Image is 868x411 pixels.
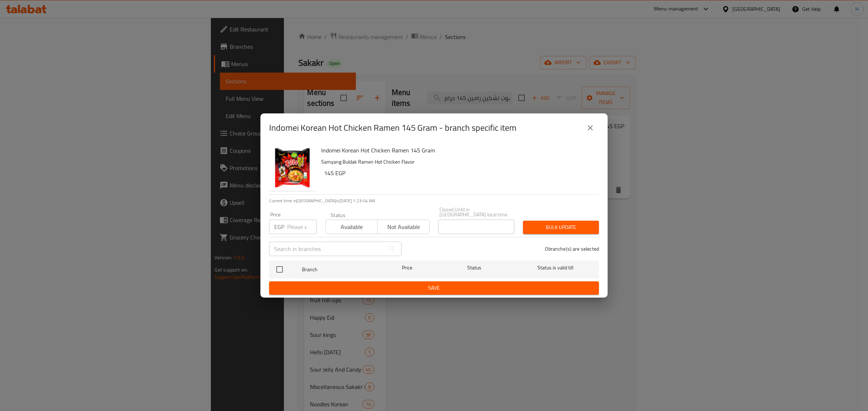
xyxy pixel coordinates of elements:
[321,145,593,155] h6: Indomei Korean Hot Chicken Ramen 145 Gram
[269,281,599,295] button: Save
[380,222,426,232] span: Not available
[269,242,385,256] input: Search in branches
[437,263,512,272] span: Status
[269,122,516,134] h2: Indomei Korean Hot Chicken Ramen 145 Gram - branch specific item
[377,220,429,234] button: Not available
[321,157,593,166] p: Samyang Buldak Ramen Hot Chicken Flavor
[324,168,593,178] h6: 145 EGP
[582,119,599,137] button: close
[329,222,375,232] span: Available
[545,245,599,252] p: 0 branche(s) are selected
[518,263,593,272] span: Status is valid till
[274,222,284,231] p: EGP
[523,221,599,234] button: Bulk update
[287,220,317,234] input: Please enter price
[383,263,431,272] span: Price
[325,220,378,234] button: Available
[529,223,593,232] span: Bulk update
[269,198,599,204] p: Current time in [GEOGRAPHIC_DATA] is [DATE] 1:23:04 AM
[302,265,377,274] span: Branch
[275,284,593,293] span: Save
[269,145,315,191] img: Indomei Korean Hot Chicken Ramen 145 Gram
